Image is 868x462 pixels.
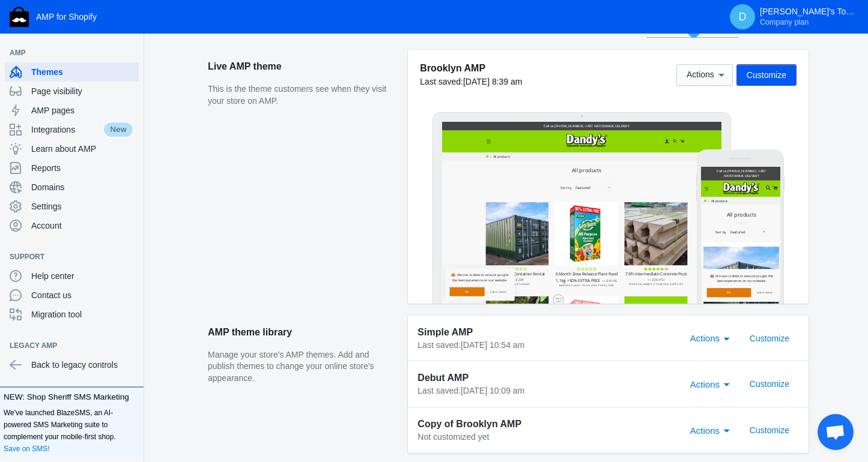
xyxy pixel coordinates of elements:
[139,441,302,457] span: 20ft Storage Container Rental
[760,17,809,27] span: Company plan
[142,97,145,110] span: ›
[31,359,134,371] span: Back to legacy controls
[539,441,720,457] span: 7.9ft Intermediate Concrete Post
[65,47,177,85] img: image
[432,112,732,304] img: Laptop frame
[417,385,676,397] div: Last saved:
[5,139,139,158] a: Learn about AMP
[5,120,139,139] a: IntegrationsNew
[332,238,518,424] img: 6 Month Slow Release Plant Food 1.1kg +50% EXTRA FREE - Dandy's Topsoil & Landscape Supplies
[676,64,733,86] button: Actions
[31,95,81,109] span: All products
[122,50,141,55] button: Add a sales channel
[103,121,134,138] span: New
[31,85,134,97] span: Page visibility
[5,62,139,82] a: Themes
[31,289,134,301] span: Contact us
[23,95,26,109] span: ›
[461,340,524,350] span: [DATE] 10:54 am
[5,197,139,216] a: Settings
[43,187,76,200] span: Sort by
[740,419,799,441] button: Customize
[5,158,139,178] a: Reports
[31,270,134,282] span: Help center
[31,308,134,320] span: Migration tool
[740,328,799,349] button: Customize
[687,70,714,80] span: Actions
[31,104,134,116] span: AMP pages
[690,425,720,436] span: Actions
[10,251,122,263] span: Support
[747,70,786,80] span: Customize
[818,414,854,450] div: Open chat
[36,12,97,22] span: AMP for Shopify
[417,371,469,385] span: Debut AMP
[31,66,134,78] span: Themes
[150,97,199,110] span: All products
[461,386,524,395] span: [DATE] 10:09 am
[417,340,676,352] div: Last saved:
[420,76,522,88] div: Last saved:
[4,443,50,455] a: Save on SMS!
[750,379,789,389] span: Customize
[9,236,232,459] img: 20ft Storage Container Rental - Dandy's Topsoil & Landscape Supplies
[31,220,134,232] span: Account
[536,238,722,424] img: 7.9ft Intermediate Concrete Post - Dandy's Topsoil & Landscape Supplies
[690,422,736,437] mat-select: Actions
[5,305,139,324] a: Migration tool
[31,143,134,155] span: Learn about AMP
[750,425,789,435] span: Customize
[5,355,139,374] a: Back to legacy controls
[760,7,856,27] p: [PERSON_NAME]'s Topsoil & Landscape Supplies
[5,178,139,197] a: Domains
[31,200,134,212] span: Settings
[740,332,799,342] a: Customize
[5,101,139,120] a: AMP pages
[208,83,396,107] p: This is the theme customers see when they visit your store on AMP.
[31,162,134,174] span: Reports
[417,325,473,340] span: Simple AMP
[736,11,748,23] span: D
[750,334,789,343] span: Customize
[31,181,134,193] span: Domains
[690,376,736,391] mat-select: Actions
[128,134,723,155] h1: All products
[363,36,487,78] img: image
[5,82,139,101] a: Page visibility
[31,124,103,136] span: Integrations
[463,77,523,86] span: [DATE] 8:39 am
[348,188,380,202] span: Sort by
[420,62,522,74] h5: Brooklyn AMP
[736,64,797,86] button: Customize
[208,349,396,385] p: Manage your store's AMP themes. Add and publish themes to change your online store's appearance.
[690,330,736,344] mat-select: Actions
[208,316,396,349] h2: AMP theme library
[122,254,141,259] button: Add a sales channel
[10,340,122,352] span: Legacy AMP
[10,47,122,59] span: AMP
[655,431,665,439] span: (1)
[10,7,29,27] img: Shop Sheriff Logo
[690,379,720,389] span: Actions
[740,425,799,434] a: Customize
[9,131,232,153] h1: All products
[128,238,314,424] img: 20ft Storage Container Rental - Dandy's Topsoil & Landscape Supplies
[208,50,396,83] h2: Live AMP theme
[740,379,799,388] a: Customize
[122,343,141,348] button: Add a sales channel
[5,286,139,305] a: Contact us
[417,417,521,431] span: Copy of Brooklyn AMP
[417,431,676,443] div: Not customized yet
[740,373,799,395] button: Customize
[690,333,720,343] span: Actions
[696,149,785,304] img: Mobile frame
[5,216,139,235] a: Account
